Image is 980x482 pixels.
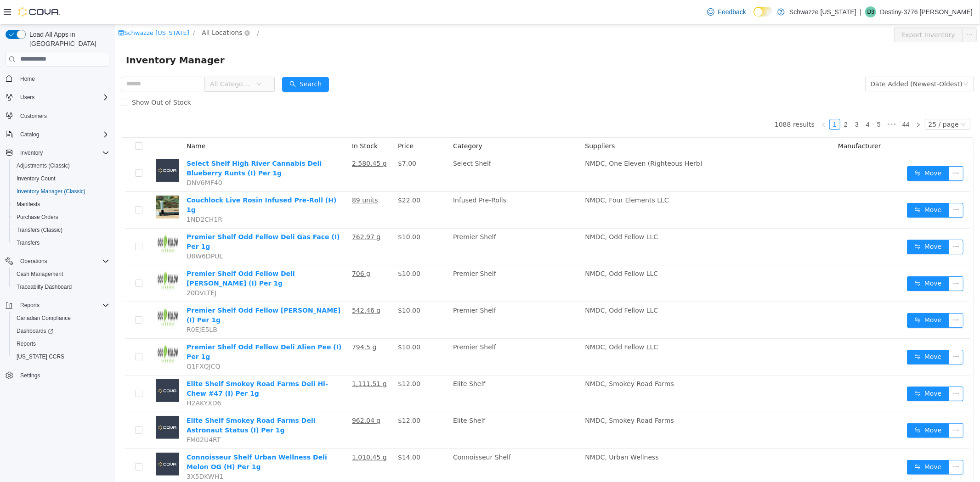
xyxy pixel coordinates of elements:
span: Transfers [17,239,40,247]
td: Elite Shelf [334,388,466,425]
span: Operations [20,258,47,265]
a: 1 [715,95,725,105]
td: Premier Shelf [334,314,466,351]
i: icon: close-circle [130,6,135,11]
span: $22.00 [283,172,306,179]
button: icon: searchSearch [167,53,214,67]
button: Reports [9,337,113,350]
button: Home [2,72,113,85]
div: Destiny-3776 Herrera [865,6,876,17]
span: Traceabilty Dashboard [17,283,72,291]
span: NMDC, Odd Fellow LLC [470,209,543,216]
span: Adjustments (Classic) [17,162,70,169]
button: icon: ellipsis [834,179,849,193]
i: icon: shop [3,6,9,11]
button: Catalog [17,129,43,140]
a: Premier Shelf Odd Fellow Deli Alien Pee (I) Per 1g [72,319,227,336]
u: 1,111.51 g [237,356,272,363]
span: NMDC, Odd Fellow LLC [470,246,543,253]
span: Catalog [17,129,109,140]
a: Home [17,73,39,84]
span: FM02U4RT [72,412,106,419]
button: icon: ellipsis [834,362,849,377]
a: Dashboards [9,325,113,337]
button: Export Inventory [779,3,848,18]
u: 706 g [237,246,255,253]
img: Elite Shelf Smokey Road Farms Deli Astronaut Status (I) Per 1g placeholder [41,392,64,415]
a: Elite Shelf Smokey Road Farms Deli Astronaut Status (I) Per 1g [72,392,201,409]
span: Adjustments (Classic) [13,160,109,171]
img: Premier Shelf Odd Fellow Deli Alien Pee (I) Per 1g hero shot [41,318,64,341]
button: icon: swapMove [792,289,834,303]
span: Traceabilty Dashboard [13,281,109,292]
span: H2AKYXD6 [72,375,107,382]
span: Home [20,75,35,83]
span: Inventory Manager [11,28,115,43]
div: 25 / page [814,95,844,105]
span: NMDC, Smokey Road Farms [470,392,559,400]
span: Name [72,118,91,125]
span: $12.00 [283,356,306,363]
td: Premier Shelf [334,278,466,314]
span: / [142,5,144,12]
button: icon: swapMove [792,362,834,377]
button: icon: swapMove [792,179,834,193]
span: Inventory Manager (Classic) [13,186,109,197]
button: Purchase Orders [9,211,113,224]
a: Transfers [13,237,43,248]
a: Dashboards [13,325,57,336]
a: Connoisseur Shelf Urban Wellness Deli Melon OG (H) Per 1g [72,429,212,446]
u: 762.97 g [237,209,266,216]
span: Transfers [13,237,109,248]
span: $10.00 [283,282,306,290]
span: / [78,5,80,12]
a: Inventory Manager (Classic) [13,186,89,197]
li: 5 [759,95,770,106]
td: Elite Shelf [334,351,466,388]
u: 1,010.45 g [237,429,272,437]
i: icon: right [801,98,806,103]
button: Inventory [17,147,46,158]
span: Inventory [17,147,109,158]
button: icon: swapMove [792,436,834,450]
button: icon: swapMove [792,252,834,267]
li: 2 [725,95,736,106]
button: icon: swapMove [792,215,834,230]
img: Premier Shelf Odd Fellow Deli Boof Sauce (I) Per 1g hero shot [41,281,64,304]
span: Settings [17,370,109,381]
span: $12.00 [283,392,306,400]
a: Premier Shelf Odd Fellow Deli Gas Face (I) Per 1g [72,209,225,226]
span: ••• [770,95,784,106]
span: Inventory [20,149,43,157]
u: 89 units [237,172,263,179]
a: Traceabilty Dashboard [13,281,75,292]
button: icon: ellipsis [834,436,849,450]
u: 794.5 g [237,319,261,326]
a: Adjustments (Classic) [13,160,74,171]
u: 962.04 g [237,392,266,400]
a: Purchase Orders [13,212,62,223]
button: icon: ellipsis [834,289,849,303]
span: Reports [13,338,109,349]
button: Settings [2,369,113,382]
span: Cash Management [17,270,63,278]
button: icon: swapMove [792,325,834,340]
u: 542.46 g [237,282,266,290]
img: Cova [18,7,60,17]
a: 3 [737,95,747,105]
a: Customers [17,111,51,122]
span: [US_STATE] CCRS [17,353,64,360]
button: icon: ellipsis [834,142,849,157]
li: 44 [784,95,798,106]
p: | [860,6,862,17]
a: Transfers (Classic) [13,224,66,235]
img: Select Shelf High River Cannabis Deli Blueberry Runts (I) Per 1g placeholder [41,135,64,157]
a: Canadian Compliance [13,313,74,324]
td: Infused Pre-Rolls [334,168,466,204]
span: R0EJE5LB [72,302,102,309]
span: Price [283,118,299,125]
button: icon: ellipsis [834,252,849,267]
i: icon: down [846,97,851,104]
span: In Stock [237,118,263,125]
button: Inventory [2,146,113,159]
